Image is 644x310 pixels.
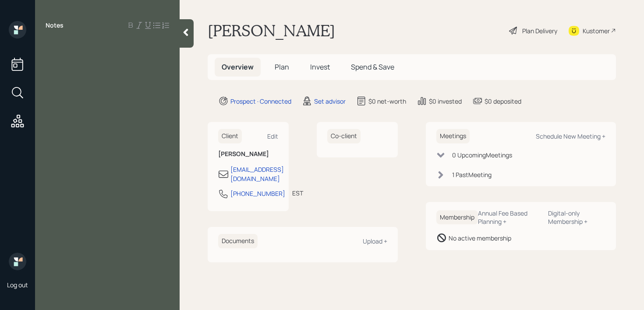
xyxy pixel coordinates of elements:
[7,281,28,289] div: Log out
[522,26,557,35] div: Plan Delivery
[218,129,242,143] h6: Client
[218,234,258,248] h6: Documents
[536,132,605,140] div: Schedule New Meeting +
[363,237,387,245] div: Upload +
[485,97,521,106] div: $0 deposited
[436,129,470,143] h6: Meetings
[436,210,478,225] h6: Membership
[327,129,361,143] h6: Co-client
[368,97,406,106] div: $0 net-worth
[46,21,64,30] label: Notes
[583,26,610,35] div: Kustomer
[310,62,330,72] span: Invest
[548,209,605,226] div: Digital-only Membership +
[218,150,278,158] h6: [PERSON_NAME]
[478,209,541,226] div: Annual Fee Based Planning +
[351,62,394,72] span: Spend & Save
[230,189,285,198] div: [PHONE_NUMBER]
[275,62,289,72] span: Plan
[452,150,512,160] div: 0 Upcoming Meeting s
[222,62,254,72] span: Overview
[429,97,462,106] div: $0 invested
[208,21,335,40] h1: [PERSON_NAME]
[267,132,278,140] div: Edit
[230,97,291,106] div: Prospect · Connected
[452,170,492,179] div: 1 Past Meeting
[292,188,303,198] div: EST
[9,253,26,270] img: retirable_logo.png
[449,233,511,243] div: No active membership
[314,97,346,106] div: Set advisor
[230,165,284,183] div: [EMAIL_ADDRESS][DOMAIN_NAME]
